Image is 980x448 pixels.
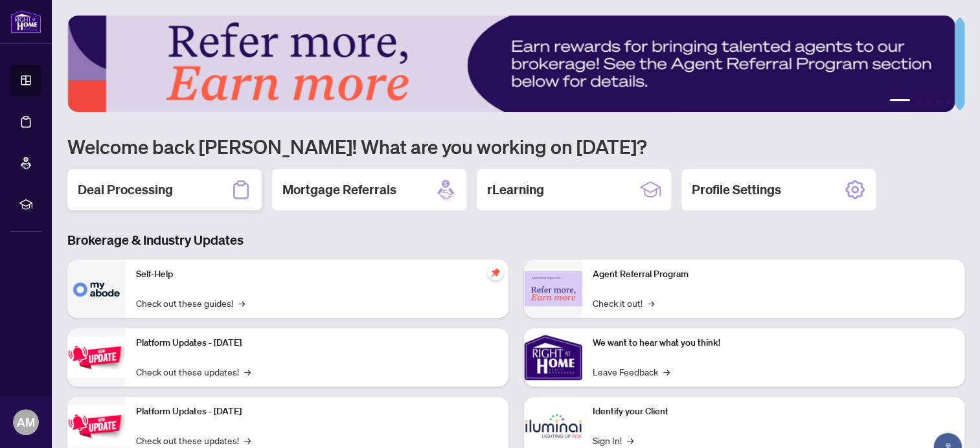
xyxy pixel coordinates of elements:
[946,99,952,104] button: 5
[593,364,670,379] a: Leave Feedback→
[136,336,498,350] p: Platform Updates - [DATE]
[593,267,955,282] p: Agent Referral Program
[136,405,498,419] p: Platform Updates - [DATE]
[17,413,35,431] span: AM
[244,433,251,447] span: →
[244,364,251,379] span: →
[627,433,633,447] span: →
[593,433,633,447] a: Sign In!→
[593,405,955,419] p: Identify your Client
[67,16,955,112] img: Slide 0
[238,296,245,310] span: →
[889,99,910,104] button: 1
[915,99,920,104] button: 2
[663,364,670,379] span: →
[67,134,964,159] h1: Welcome back [PERSON_NAME]! What are you working on [DATE]?
[136,296,245,310] a: Check out these guides!→
[136,364,251,379] a: Check out these updates!→
[648,296,654,310] span: →
[593,296,654,310] a: Check it out!→
[487,181,544,199] h2: rLearning
[136,433,251,447] a: Check out these updates!→
[692,181,781,199] h2: Profile Settings
[67,405,126,446] img: Platform Updates - July 8, 2025
[67,337,126,377] img: Platform Updates - July 21, 2025
[524,271,582,307] img: Agent Referral Program
[67,260,126,318] img: Self-Help
[928,403,967,442] button: Open asap
[67,231,964,249] h3: Brokerage & Industry Updates
[488,265,503,280] span: pushpin
[926,99,931,104] button: 3
[936,99,941,104] button: 4
[136,267,498,282] p: Self-Help
[10,10,41,34] img: logo
[78,181,173,199] h2: Deal Processing
[593,336,955,350] p: We want to hear what you think!
[282,181,396,199] h2: Mortgage Referrals
[524,328,582,386] img: We want to hear what you think!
